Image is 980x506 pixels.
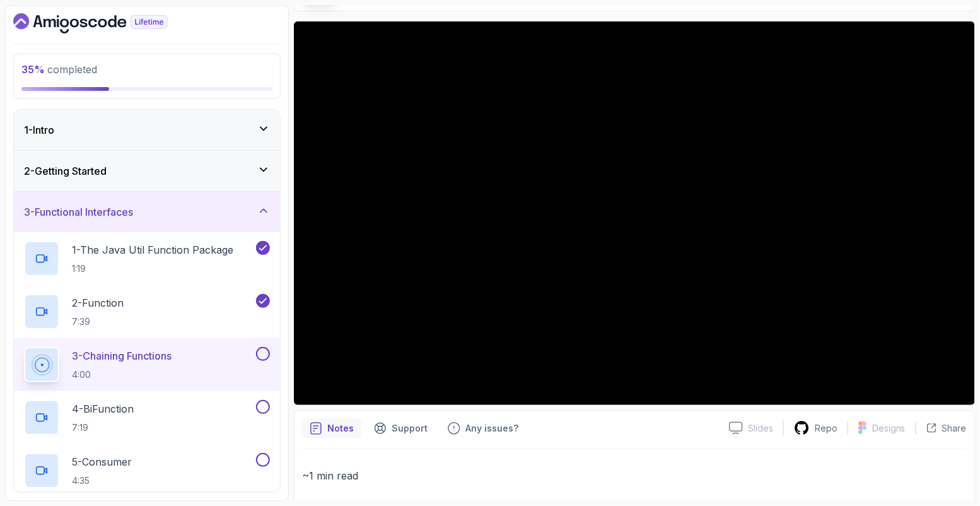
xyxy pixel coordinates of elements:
[72,401,134,416] p: 4 - BiFunction
[327,422,354,435] p: Notes
[24,163,107,179] h3: 2 - Getting Started
[72,474,132,487] p: 4:35
[24,294,270,329] button: 2-Function7:39
[72,262,233,275] p: 1:19
[916,422,967,435] button: Share
[72,454,132,469] p: 5 - Consumer
[366,418,435,438] button: Support button
[784,420,848,436] a: Repo
[24,122,54,138] h3: 1 - Intro
[302,467,967,485] p: ~1 min read
[14,110,280,150] button: 1-Intro
[24,347,270,382] button: 3-Chaining Functions4:00
[748,422,773,435] p: Slides
[13,13,197,33] a: Dashboard
[440,418,526,438] button: Feedback button
[14,151,280,191] button: 2-Getting Started
[815,422,837,435] p: Repo
[872,422,906,435] p: Designs
[392,422,428,435] p: Support
[302,418,361,438] button: notes button
[72,421,134,434] p: 7:19
[72,315,124,328] p: 7:39
[21,63,45,76] span: 35 %
[72,295,124,310] p: 2 - Function
[21,63,97,76] span: completed
[942,422,967,435] p: Share
[14,192,280,232] button: 3-Functional Interfaces
[24,241,270,276] button: 1-The Java Util Function Package1:19
[24,400,270,435] button: 4-BiFunction7:19
[72,348,172,363] p: 3 - Chaining Functions
[24,453,270,488] button: 5-Consumer4:35
[72,368,172,381] p: 4:00
[24,204,133,220] h3: 3 - Functional Interfaces
[294,21,975,405] iframe: 3 - Chaining Functions
[72,242,233,257] p: 1 - The Java Util Function Package
[465,422,518,435] p: Any issues?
